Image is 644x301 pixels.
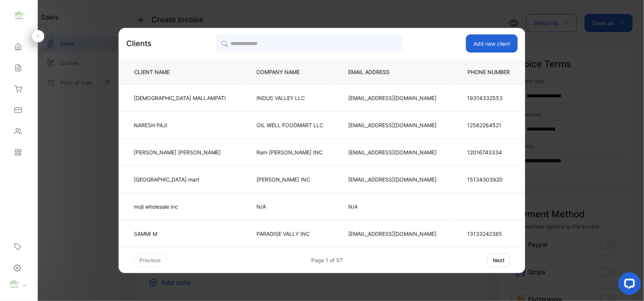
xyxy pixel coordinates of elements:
[134,148,226,156] p: [PERSON_NAME] [PERSON_NAME]
[348,68,437,76] p: EMAIL ADDRESS
[467,94,510,102] p: 19314332553
[466,34,518,52] button: Add new client
[467,148,510,156] p: 12016743334
[257,68,324,76] p: COMPANY NAME
[134,253,167,267] button: previous
[487,253,510,267] button: next
[257,148,324,156] p: Ram [PERSON_NAME] INC
[134,94,226,102] p: [DEMOGRAPHIC_DATA] MALLAMPATI
[257,121,324,129] p: OIL WELL FOODMART LLC
[257,175,324,183] p: [PERSON_NAME] INC
[134,121,226,129] p: NARESH PAJI
[257,94,324,102] p: INDUS VALLEY LLC
[13,10,25,21] img: logo
[134,175,226,183] p: [GEOGRAPHIC_DATA] mart
[134,203,226,210] p: moji wholesale inc
[311,256,343,264] div: Page 1 of 57
[134,230,226,238] p: SAMMI M
[348,148,437,156] p: [EMAIL_ADDRESS][DOMAIN_NAME]
[257,230,324,238] p: PARADISE VALLY INC
[348,203,437,210] p: N/A
[462,68,513,76] p: PHONE NUMBER
[348,230,437,238] p: [EMAIL_ADDRESS][DOMAIN_NAME]
[348,121,437,129] p: [EMAIL_ADDRESS][DOMAIN_NAME]
[467,175,510,183] p: 15134303920
[467,121,510,129] p: 12562264521
[348,94,437,102] p: [EMAIL_ADDRESS][DOMAIN_NAME]
[131,68,232,76] p: CLIENT NAME
[467,230,510,238] p: 13133242385
[126,38,152,49] p: Clients
[348,175,437,183] p: [EMAIL_ADDRESS][DOMAIN_NAME]
[8,279,20,290] img: profile
[612,269,644,301] iframe: LiveChat chat widget
[257,203,324,210] p: N/A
